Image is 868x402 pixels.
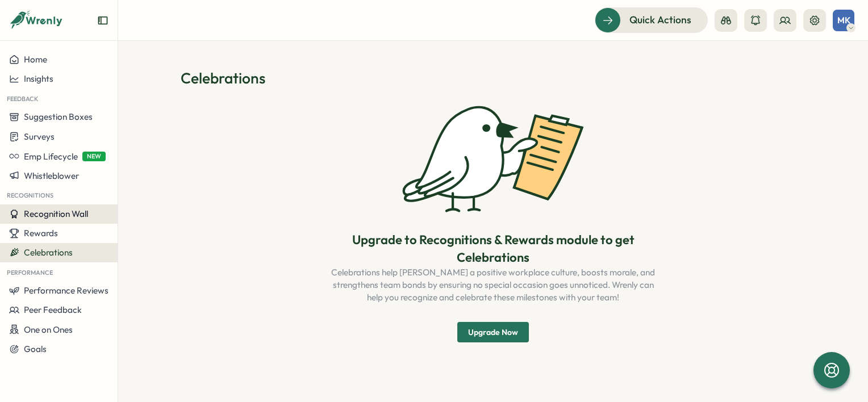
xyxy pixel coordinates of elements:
[24,208,88,219] span: Recognition Wall
[24,324,73,335] span: One on Ones
[24,228,58,238] span: Rewards
[468,323,518,342] span: Upgrade Now
[24,151,78,162] span: Emp Lifecycle
[24,73,53,84] span: Insights
[329,266,657,304] p: Celebrations help [PERSON_NAME] a positive workplace culture, boosts morale, and strengthens team...
[97,15,108,26] button: Expand sidebar
[24,304,82,315] span: Peer Feedback
[329,231,657,266] p: Upgrade to Recognitions & Rewards module to get Celebrations
[24,170,79,181] span: Whistleblower
[833,10,854,31] button: MK
[24,247,73,258] span: Celebrations
[629,12,691,27] span: Quick Actions
[181,68,806,88] h1: Celebrations
[24,54,47,65] span: Home
[457,322,529,342] button: Upgrade Now
[82,152,106,161] span: NEW
[595,7,708,32] button: Quick Actions
[24,285,108,296] span: Performance Reviews
[24,344,47,354] span: Goals
[24,131,55,142] span: Surveys
[24,111,93,122] span: Suggestion Boxes
[837,15,850,25] span: MK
